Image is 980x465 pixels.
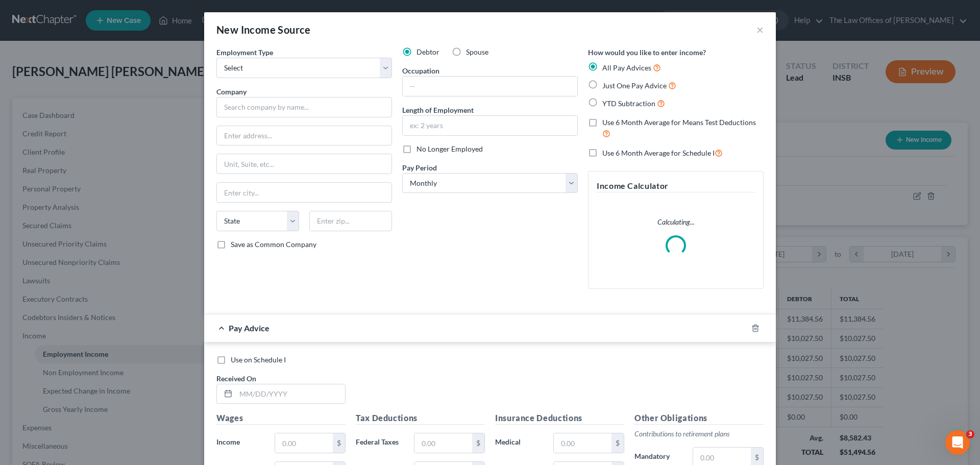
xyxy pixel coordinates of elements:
[602,99,655,108] span: YTD Subtraction
[402,65,439,76] label: Occupation
[217,126,391,145] input: Enter address...
[216,97,392,117] input: Search company by name...
[466,47,488,56] span: Spouse
[216,412,346,425] h5: Wages
[216,374,256,383] span: Received On
[217,154,391,174] input: Unit, Suite, etc...
[416,144,483,153] span: No Longer Employed
[602,118,756,127] span: Use 6 Month Average for Means Test Deductions
[495,412,624,425] h5: Insurance Deductions
[945,430,970,455] iframe: Intercom live chat
[602,63,651,72] span: All Pay Advices
[231,240,316,249] span: Save as Common Company
[216,22,311,37] div: New Income Source
[756,23,764,36] button: ×
[597,180,755,192] h5: Income Calculator
[602,149,715,157] span: Use 6 Month Average for Schedule I
[236,384,345,404] input: MM/DD/YYYY
[217,183,391,202] input: Enter city...
[351,433,409,453] label: Federal Taxes
[309,211,392,231] input: Enter zip...
[275,433,333,453] input: 0.00
[634,412,764,425] h5: Other Obligations
[216,437,240,446] span: Income
[216,48,273,57] span: Employment Type
[966,430,974,438] span: 3
[231,355,286,364] span: Use on Schedule I
[472,433,484,453] div: $
[554,433,611,453] input: 0.00
[588,47,706,58] label: How would you like to enter income?
[216,87,247,96] span: Company
[402,163,437,172] span: Pay Period
[611,433,624,453] div: $
[229,323,269,333] span: Pay Advice
[333,433,345,453] div: $
[414,433,472,453] input: 0.00
[634,429,764,439] p: Contributions to retirement plans
[403,116,577,135] input: ex: 2 years
[416,47,439,56] span: Debtor
[602,81,667,90] span: Just One Pay Advice
[356,412,485,425] h5: Tax Deductions
[403,77,577,96] input: --
[402,105,474,115] label: Length of Employment
[490,433,548,453] label: Medical
[597,217,755,227] p: Calculating...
